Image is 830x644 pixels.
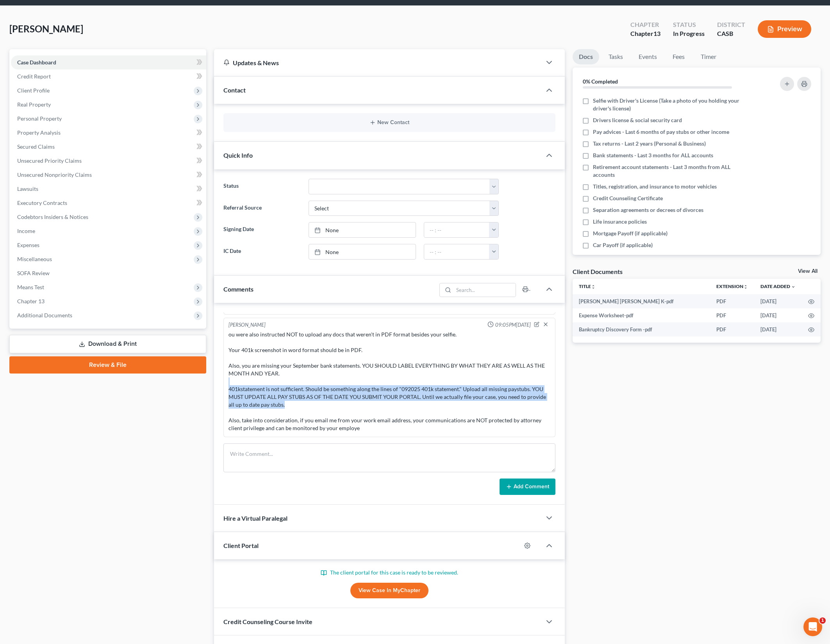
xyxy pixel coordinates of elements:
[791,285,796,289] i: expand_more
[673,29,705,38] div: In Progress
[17,129,61,136] span: Property Analysis
[9,356,206,374] a: Review & File
[673,20,705,29] div: Status
[17,59,56,66] span: Case Dashboard
[17,312,72,318] span: Additional Documents
[309,222,416,237] a: None
[17,242,39,248] span: Expenses
[223,618,312,625] span: Credit Counseling Course Invite
[223,151,253,159] span: Quick Info
[17,157,82,164] span: Unsecured Priority Claims
[11,55,206,69] a: Case Dashboard
[424,244,489,259] input: -- : --
[593,140,706,148] span: Tax returns - Last 2 years (Personal & Business)
[220,244,304,260] label: IC Date
[602,49,629,64] a: Tasks
[710,322,754,336] td: PDF
[754,294,802,308] td: [DATE]
[593,97,752,112] span: Selfie with Driver's License (Take a photo of you holding your driver's license)
[754,322,802,336] td: [DATE]
[17,199,67,206] span: Executory Contracts
[17,298,45,304] span: Chapter 13
[17,228,35,234] span: Income
[632,49,663,64] a: Events
[17,73,51,80] span: Credit Report
[593,116,682,124] span: Drivers license & social security card
[716,283,748,289] a: Extensionunfold_more
[593,128,729,136] span: Pay advices - Last 6 months of pay stubs or other income
[220,222,304,238] label: Signing Date
[717,29,745,38] div: CASB
[17,185,38,192] span: Lawsuits
[500,479,555,495] button: Add Comment
[17,87,50,94] span: Client Profile
[17,213,88,220] span: Codebtors Insiders & Notices
[11,168,206,182] a: Unsecured Nonpriority Claims
[579,283,596,289] a: Titleunfold_more
[17,143,55,150] span: Secured Claims
[223,514,287,522] span: Hire a Virtual Paralegal
[583,78,618,85] strong: 0% Completed
[230,119,549,126] button: New Contact
[819,617,826,624] span: 1
[803,617,822,636] iframe: Intercom live chat
[593,151,713,159] span: Bank statements - Last 3 months for ALL accounts
[220,179,304,194] label: Status
[17,284,44,290] span: Means Test
[760,283,796,289] a: Date Added expand_more
[11,126,206,140] a: Property Analysis
[593,241,653,249] span: Car Payoff (if applicable)
[309,244,416,259] a: None
[593,183,717,190] span: Titles, registration, and insurance to motor vehicles
[453,283,516,297] input: Search...
[653,30,660,37] span: 13
[11,140,206,154] a: Secured Claims
[593,229,668,237] span: Mortgage Payoff (if applicable)
[593,194,663,202] span: Credit Counseling Certificate
[11,266,206,280] a: SOFA Review
[630,29,660,38] div: Chapter
[17,270,50,276] span: SOFA Review
[710,294,754,308] td: PDF
[17,115,62,122] span: Personal Property
[743,285,748,289] i: unfold_more
[573,267,623,276] div: Client Documents
[495,321,531,329] span: 09:05PM[DATE]
[717,20,745,29] div: District
[9,335,206,353] a: Download & Print
[710,308,754,322] td: PDF
[754,308,802,322] td: [DATE]
[424,222,489,237] input: -- : --
[798,269,818,274] a: View All
[591,285,596,289] i: unfold_more
[11,69,206,84] a: Credit Report
[11,182,206,196] a: Lawsuits
[593,163,752,179] span: Retirement account statements - Last 3 months from ALL accounts
[694,49,723,64] a: Timer
[17,101,51,108] span: Real Property
[223,59,532,67] div: Updates & News
[573,294,710,308] td: [PERSON_NAME] [PERSON_NAME] K-pdf
[593,206,703,214] span: Separation agreements or decrees of divorces
[17,256,52,262] span: Miscellaneous
[758,20,811,38] button: Preview
[573,49,599,64] a: Docs
[17,171,92,178] span: Unsecured Nonpriority Claims
[223,285,253,293] span: Comments
[593,218,647,226] span: Life insurance policies
[220,201,304,216] label: Referral Source
[666,49,691,64] a: Fees
[9,23,83,34] span: [PERSON_NAME]
[223,86,246,94] span: Contact
[228,321,266,329] div: [PERSON_NAME]
[573,308,710,322] td: Expense Worksheet-pdf
[630,20,660,29] div: Chapter
[573,322,710,336] td: Bankruptcy Discovery Form -pdf
[11,196,206,210] a: Executory Contracts
[350,583,428,598] a: View Case in MyChapter
[223,542,259,549] span: Client Portal
[11,154,206,168] a: Unsecured Priority Claims
[228,331,550,432] div: ou were also instructed NOT to upload any docs that weren't in PDF format besides your selfie. Yo...
[223,569,555,576] p: The client portal for this case is ready to be reviewed.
